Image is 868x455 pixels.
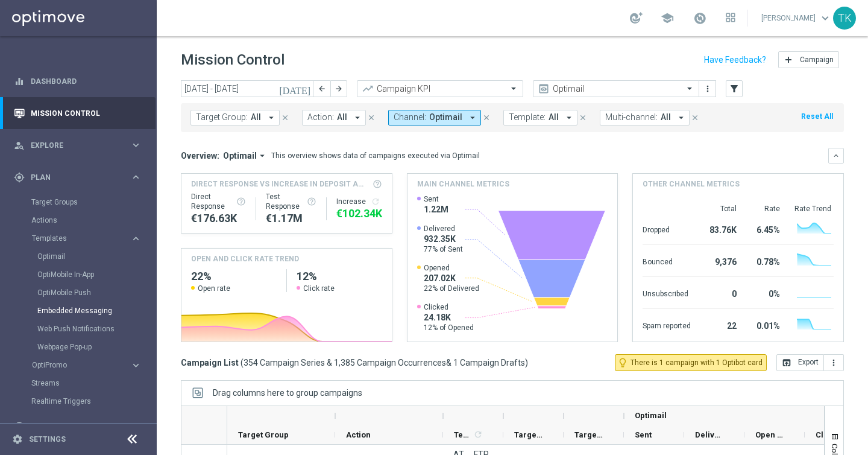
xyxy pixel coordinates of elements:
[538,83,550,95] i: preview
[130,421,142,432] i: keyboard_arrow_right
[346,430,371,439] span: Action
[643,315,691,334] div: Spam reported
[29,436,66,443] a: Settings
[13,422,142,431] button: play_circle_outline Execute keyboard_arrow_right
[37,284,156,302] div: OptiMobile Push
[695,430,724,439] span: Delivery Rate
[549,112,559,122] span: All
[424,323,474,332] span: 12% of Opened
[37,288,125,297] a: OptiMobile Push
[643,219,691,238] div: Dropped
[130,360,142,371] i: keyboard_arrow_right
[615,354,767,371] button: lightbulb_outline There is 1 campaign with 1 Optibot card
[130,233,142,244] i: keyboard_arrow_right
[14,140,130,151] div: Explore
[266,112,277,123] i: arrow_drop_down
[32,235,130,242] div: Templates
[605,112,658,122] span: Multi-channel:
[525,357,528,368] span: )
[564,112,574,123] i: arrow_drop_down
[705,315,737,334] div: 22
[191,269,277,284] h2: 22%
[751,204,780,214] div: Rate
[481,111,492,124] button: close
[794,204,834,214] div: Rate Trend
[14,172,25,183] i: gps_fixed
[181,357,528,368] h3: Campaign List
[271,150,480,161] div: This overview shows data of campaigns executed via Optimail
[726,80,743,97] button: filter_alt
[424,273,479,284] span: 207.02K
[219,150,271,161] button: Optimail arrow_drop_down
[196,112,248,122] span: Target Group:
[241,357,244,368] span: (
[31,356,156,374] div: OptiPromo
[37,247,156,266] div: Optimail
[244,357,446,368] span: 354 Campaign Series & 1,385 Campaign Occurrences
[676,112,687,123] i: arrow_drop_down
[366,111,377,124] button: close
[782,358,791,367] i: open_in_browser
[424,204,448,215] span: 1.22M
[32,361,130,369] div: OptiPromo
[336,206,382,221] div: €102,340
[336,197,382,206] div: Increase
[362,83,374,95] i: trending_up
[371,197,380,206] i: refresh
[37,302,156,320] div: Embedded Messaging
[31,360,142,370] button: OptiPromo keyboard_arrow_right
[14,140,25,151] i: person_search
[467,112,478,123] i: arrow_drop_down
[32,361,118,369] span: OptiPromo
[31,378,125,388] a: Streams
[130,139,142,151] i: keyboard_arrow_right
[257,150,268,161] i: arrow_drop_down
[37,270,125,279] a: OptiMobile In-App
[776,357,844,367] multiple-options-button: Export to CSV
[816,430,844,439] span: Click Rate
[337,112,347,122] span: All
[643,179,740,189] h4: Other channel metrics
[424,224,463,234] span: Delivered
[424,284,479,293] span: 22% of Delivered
[37,266,156,284] div: OptiMobile In-App
[303,284,335,293] span: Click rate
[37,306,125,316] a: Embedded Messaging
[800,110,834,123] button: Reset All
[14,421,25,432] i: play_circle_outline
[12,434,23,445] i: settings
[703,84,712,94] i: more_vert
[191,253,299,264] h4: OPEN AND CLICK RATE TREND
[13,141,142,150] button: person_search Explore keyboard_arrow_right
[335,84,343,93] i: arrow_forward
[302,110,366,126] button: Action: All arrow_drop_down
[352,112,363,123] i: arrow_drop_down
[37,338,156,356] div: Webpage Pop-up
[446,358,451,367] span: &
[503,110,577,126] button: Template: All arrow_drop_down
[574,430,603,439] span: Targeted Responders
[751,219,780,238] div: 6.45%
[31,142,130,149] span: Explore
[833,7,856,30] div: TK
[213,388,362,398] div: Row Groups
[13,109,142,118] button: Mission Control
[661,11,674,25] span: school
[14,76,25,87] i: equalizer
[191,211,246,226] div: €176,629
[829,358,838,367] i: more_vert
[37,252,125,261] a: Optimail
[330,80,347,97] button: arrow_forward
[705,283,737,302] div: 0
[14,97,142,129] div: Mission Control
[454,430,471,439] span: Templates
[31,97,142,129] a: Mission Control
[704,56,766,64] input: Have Feedback?
[181,150,219,161] h3: Overview:
[600,110,690,126] button: Multi-channel: All arrow_drop_down
[705,204,737,214] div: Total
[31,65,142,97] a: Dashboard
